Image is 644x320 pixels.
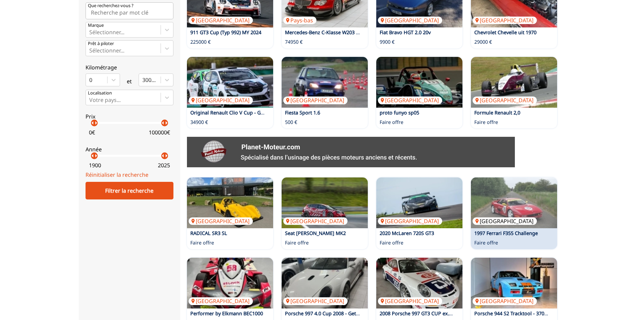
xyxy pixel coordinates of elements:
[189,297,253,305] p: [GEOGRAPHIC_DATA]
[378,17,442,24] p: [GEOGRAPHIC_DATA]
[285,109,320,116] a: Fiesta Sport 1.6
[474,310,599,317] a: Porsche 944 S2 Tracktool - 370PS Einzellstück - 2.0TFSI
[89,29,91,35] input: MarqueSélectionner...
[89,162,101,169] p: 1900
[127,78,132,85] p: et
[92,152,100,160] p: arrow_right
[189,217,253,225] p: [GEOGRAPHIC_DATA]
[190,310,263,317] a: Performer by Elkmann BEC1000
[473,17,537,24] p: [GEOGRAPHIC_DATA]
[285,119,297,126] p: 500 €
[474,29,536,36] a: Chevrolet Chevelle uit 1970
[187,258,273,308] img: Performer by Elkmann BEC1000
[471,258,557,308] img: Porsche 944 S2 Tracktool - 370PS Einzellstück - 2.0TFSI
[376,57,462,108] img: proto funyo sp05
[282,258,368,308] img: Porsche 997 4.0 Cup 2008 - Getriebe Neu
[89,129,95,136] p: 0 €
[89,119,97,127] p: arrow_left
[86,113,173,120] p: Prix
[142,77,144,83] input: 300000
[283,217,348,225] p: [GEOGRAPHIC_DATA]
[88,90,112,96] p: Localisation
[162,119,170,127] p: arrow_right
[89,152,97,160] p: arrow_left
[376,258,462,308] a: 2008 Porsche 997 GT3 CUP ex.GIUDICI[GEOGRAPHIC_DATA]
[471,57,557,108] img: Formule Renault 2,0
[471,177,557,228] img: 1997 Ferrari F355 Challenge
[190,119,208,126] p: 34900 €
[380,39,395,45] p: 9900 €
[285,230,346,236] a: Seat [PERSON_NAME] MK2
[283,297,348,305] p: [GEOGRAPHIC_DATA]
[283,17,316,24] p: Pays-bas
[89,97,91,103] input: Votre pays...
[159,119,167,127] p: arrow_left
[187,177,273,228] img: RADICAL SR3 SL
[380,310,468,317] a: 2008 Porsche 997 GT3 CUP ex.GIUDICI
[187,177,273,228] a: RADICAL SR3 SL[GEOGRAPHIC_DATA]
[282,258,368,308] a: Porsche 997 4.0 Cup 2008 - Getriebe Neu[GEOGRAPHIC_DATA]
[88,41,114,47] p: Prêt à piloter
[189,97,253,104] p: [GEOGRAPHIC_DATA]
[187,57,273,108] a: Original Renault Clio V Cup - Gen 2, 2024 Rennwagen[GEOGRAPHIC_DATA]
[376,258,462,308] img: 2008 Porsche 997 GT3 CUP ex.GIUDICI
[92,119,100,127] p: arrow_right
[474,109,520,116] a: Formule Renault 2,0
[473,217,537,225] p: [GEOGRAPHIC_DATA]
[474,39,492,45] p: 29000 €
[86,146,173,153] p: Année
[190,230,227,236] a: RADICAL SR3 SL
[190,239,214,246] p: Faire offre
[190,29,261,36] a: 911 GT3 Cup (Typ 992) MY 2024
[380,109,419,116] a: proto funyo sp05
[86,171,148,178] a: Réinitialiser la recherche
[158,162,170,169] p: 2025
[282,177,368,228] img: Seat Leon Supercopa MK2
[190,109,312,116] a: Original Renault Clio V Cup - Gen 2, 2024 Rennwagen
[285,310,379,317] a: Porsche 997 4.0 Cup 2008 - Getriebe Neu
[376,177,462,228] a: 2020 McLaren 720S GT3[GEOGRAPHIC_DATA]
[380,230,434,236] a: 2020 McLaren 720S GT3
[285,239,309,246] p: Faire offre
[86,182,173,199] div: Filtrer la recherche
[282,177,368,228] a: Seat Leon Supercopa MK2[GEOGRAPHIC_DATA]
[149,129,170,136] p: 100000 €
[282,57,368,108] img: Fiesta Sport 1.6
[474,119,498,126] p: Faire offre
[380,239,403,246] p: Faire offre
[88,22,104,28] p: Marque
[471,258,557,308] a: Porsche 944 S2 Tracktool - 370PS Einzellstück - 2.0TFSI[GEOGRAPHIC_DATA]
[187,57,273,108] img: Original Renault Clio V Cup - Gen 2, 2024 Rennwagen
[88,3,134,9] p: Que recherchez-vous ?
[189,17,253,24] p: [GEOGRAPHIC_DATA]
[89,47,91,54] input: Prêt à piloterSélectionner...
[376,57,462,108] a: proto funyo sp05[GEOGRAPHIC_DATA]
[474,239,498,246] p: Faire offre
[190,39,211,45] p: 225000 €
[283,97,348,104] p: [GEOGRAPHIC_DATA]
[86,64,173,71] p: Kilométrage
[380,119,403,126] p: Faire offre
[285,29,419,36] a: Mercedes-Benz C-Klasse W203 DTM - Showcar - HWA Build
[471,57,557,108] a: Formule Renault 2,0[GEOGRAPHIC_DATA]
[282,57,368,108] a: Fiesta Sport 1.6[GEOGRAPHIC_DATA]
[474,230,538,236] a: 1997 Ferrari F355 Challenge
[378,297,442,305] p: [GEOGRAPHIC_DATA]
[471,177,557,228] a: 1997 Ferrari F355 Challenge[GEOGRAPHIC_DATA]
[473,297,537,305] p: [GEOGRAPHIC_DATA]
[159,152,167,160] p: arrow_left
[285,39,303,45] p: 74950 €
[473,97,537,104] p: [GEOGRAPHIC_DATA]
[378,97,442,104] p: [GEOGRAPHIC_DATA]
[380,29,431,36] a: Fiat Bravo HGT 2.0 20v
[378,217,442,225] p: [GEOGRAPHIC_DATA]
[376,177,462,228] img: 2020 McLaren 720S GT3
[89,77,91,83] input: 0
[187,258,273,308] a: Performer by Elkmann BEC1000[GEOGRAPHIC_DATA]
[162,152,170,160] p: arrow_right
[86,2,173,19] input: Que recherchez-vous ?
